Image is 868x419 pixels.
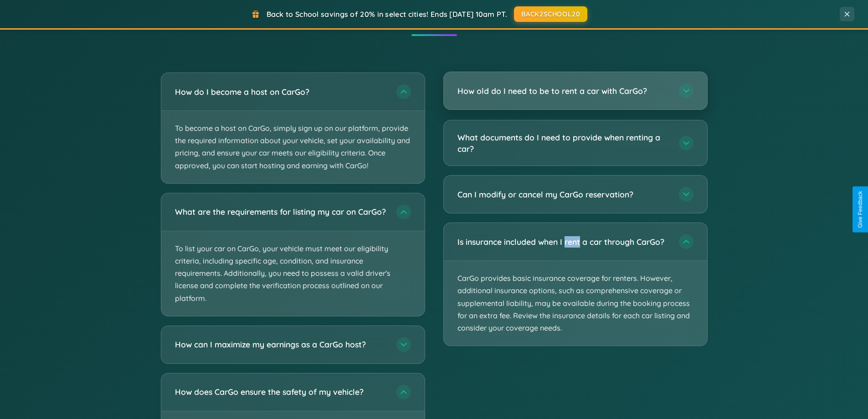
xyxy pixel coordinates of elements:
[161,231,425,316] p: To list your car on CarGo, your vehicle must meet our eligibility criteria, including specific ag...
[857,191,863,228] div: Give Feedback
[175,386,387,398] h3: How does CarGo ensure the safety of my vehicle?
[175,86,387,98] h3: How do I become a host on CarGo?
[514,6,587,22] button: BACK2SCHOOL20
[175,339,387,350] h3: How can I maximize my earnings as a CarGo host?
[457,236,670,248] h3: Is insurance included when I rent a car through CarGo?
[457,189,670,200] h3: Can I modify or cancel my CarGo reservation?
[444,261,707,346] p: CarGo provides basic insurance coverage for renters. However, additional insurance options, such ...
[161,111,425,183] p: To become a host on CarGo, simply sign up on our platform, provide the required information about...
[175,206,387,217] h3: What are the requirements for listing my car on CarGo?
[457,85,670,97] h3: How old do I need to be to rent a car with CarGo?
[267,10,507,19] span: Back to School savings of 20% in select cities! Ends [DATE] 10am PT.
[457,132,670,154] h3: What documents do I need to provide when renting a car?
